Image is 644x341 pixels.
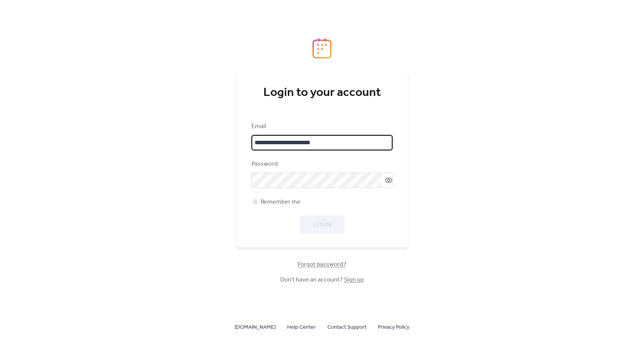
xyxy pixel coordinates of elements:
[287,322,316,332] a: Help Center
[327,323,366,332] span: Contact Support
[378,322,409,332] a: Privacy Policy
[344,274,364,286] a: Sign up
[287,323,316,332] span: Help Center
[251,85,393,100] div: Login to your account
[251,122,391,131] div: Email
[251,160,391,169] div: Password
[235,323,276,332] span: [DOMAIN_NAME]
[312,38,332,59] img: logo
[327,322,366,332] a: Contact Support
[235,322,276,332] a: [DOMAIN_NAME]
[298,260,346,269] span: Forgot password?
[280,275,364,285] span: Don't have an account?
[261,198,301,207] span: Remember me
[298,262,346,267] a: Forgot password?
[378,323,409,332] span: Privacy Policy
